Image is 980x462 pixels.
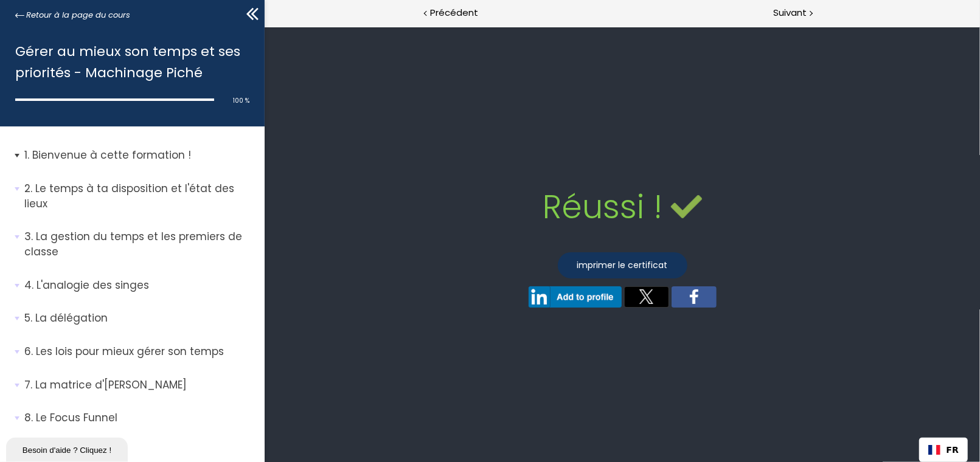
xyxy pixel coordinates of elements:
[360,260,405,281] span: Tweet this
[407,260,452,281] span: Share on Facebook
[24,148,255,163] p: Bienvenue à cette formation !
[24,181,32,196] span: 2.
[233,96,249,105] span: 100 %
[24,229,33,244] span: 3.
[24,378,255,393] p: La matrice d'[PERSON_NAME]
[293,226,423,252] a: imprimer le certificat
[264,260,357,281] img: LinkedIn Add to Profile button
[24,344,255,359] p: Les lois pour mieux gérer son temps
[15,9,130,22] a: Retour à la page du cours
[773,5,807,21] span: Suivant
[24,344,33,359] span: 6.
[928,445,959,455] a: FR
[430,5,478,21] span: Précédent
[24,410,33,426] span: 8.
[26,9,130,22] span: Retour à la page du cours
[278,156,398,205] span: Réussi !
[928,445,940,455] img: Français flag
[24,410,255,426] p: Le Focus Funnel
[15,41,243,83] h1: Gérer au mieux son temps et ses priorités - Machinage Piché
[6,435,130,462] iframe: chat widget
[24,444,255,459] p: Conclusion
[24,378,32,393] span: 7.
[24,229,255,259] p: La gestion du temps et les premiers de classe
[24,148,29,163] span: 1.
[24,278,255,293] p: L'analogie des singes
[919,438,968,462] div: Language Switcher
[24,311,32,326] span: 5.
[24,278,33,293] span: 4.
[24,181,255,211] p: Le temps à ta disposition et l'état des lieux
[24,311,255,326] p: La délégation
[919,438,968,462] div: Language selected: Français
